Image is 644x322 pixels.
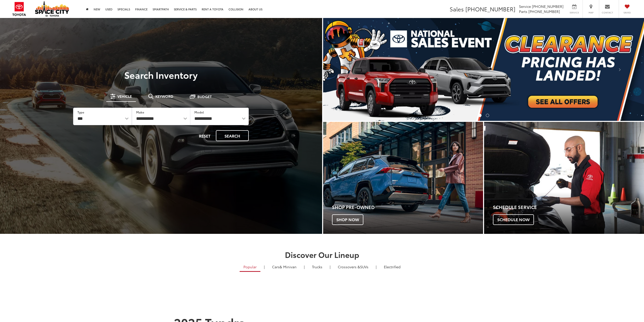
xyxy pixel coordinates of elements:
div: Toyota [323,122,483,234]
div: Toyota [484,122,644,234]
h2: Discover Our Lineup [144,250,501,259]
a: Shop Pre-Owned Shop Now [323,122,483,234]
a: Popular [240,262,260,272]
span: [PHONE_NUMBER] [528,9,560,14]
span: Sales [450,5,464,13]
button: Click to view next picture. [596,28,644,111]
li: Go to slide number 2. [486,114,489,117]
label: Make [136,110,144,114]
li: | [375,264,378,269]
a: Trucks [308,262,326,271]
button: Reset [195,130,215,141]
span: [PHONE_NUMBER] [532,4,564,9]
li: | [263,264,266,269]
button: Search [216,130,249,141]
span: Crossovers & [338,264,360,269]
li: | [303,264,306,269]
span: Vehicle [117,94,132,98]
span: [PHONE_NUMBER] [465,5,515,13]
li: Go to slide number 1. [478,114,482,117]
span: Saved [621,11,633,14]
label: Type [77,110,84,114]
li: | [328,264,332,269]
label: Model [194,110,204,114]
a: Schedule Service Schedule Now [484,122,644,234]
span: & Minivan [280,264,297,269]
span: Parts [519,9,527,14]
span: Service [519,4,531,9]
span: Map [585,11,596,14]
span: Budget [197,95,212,98]
button: Click to view previous picture. [323,28,371,111]
span: Schedule Now [493,214,534,225]
span: Shop Now [332,214,363,225]
span: Contact [602,11,613,14]
a: Electrified [380,262,404,271]
span: Service [569,11,580,14]
img: Space City Toyota [35,1,69,17]
h4: Schedule Service [493,205,644,210]
a: SUVs [334,262,372,271]
h3: Search Inventory [21,70,301,80]
h4: Shop Pre-Owned [332,205,483,210]
a: Cars [268,262,300,271]
span: Keyword [155,94,173,98]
